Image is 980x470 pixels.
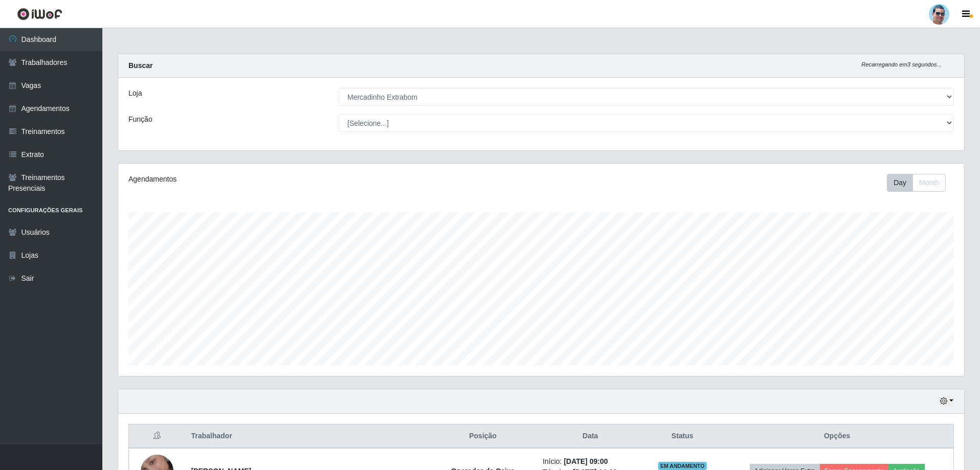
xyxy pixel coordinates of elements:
button: Month [912,174,946,192]
th: Data [536,424,644,449]
li: Início: [542,456,638,467]
th: Trabalhador [185,424,429,449]
time: [DATE] 09:00 [564,457,608,465]
img: CoreUI Logo [17,8,62,20]
th: Posição [429,424,537,449]
th: Status [644,424,721,449]
label: Função [128,114,153,125]
div: First group [887,174,946,192]
div: Toolbar with button groups [887,174,954,192]
span: EM ANDAMENTO [658,462,707,470]
div: Agendamentos [128,174,464,185]
th: Opções [721,424,953,449]
label: Loja [128,88,142,99]
i: Recarregando em 3 segundos... [861,61,942,68]
button: Day [887,174,913,192]
strong: Buscar [128,61,153,70]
